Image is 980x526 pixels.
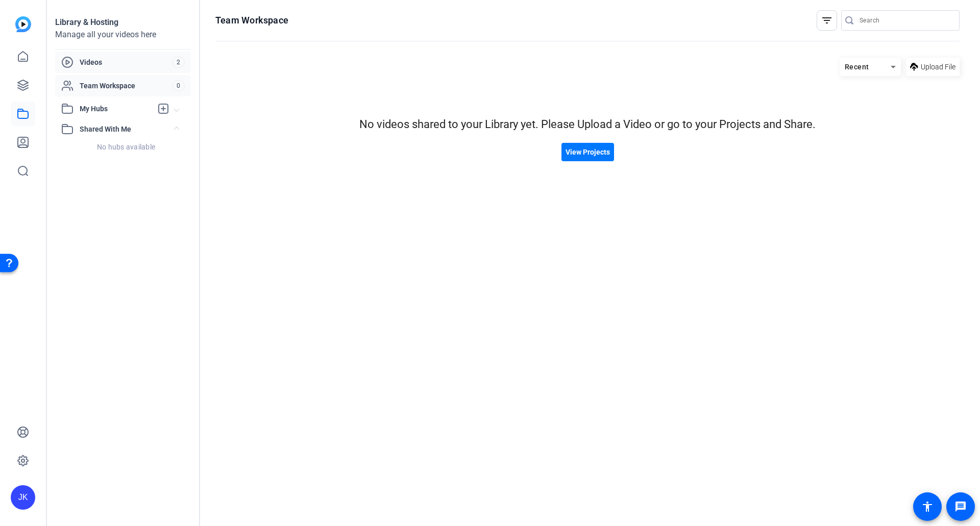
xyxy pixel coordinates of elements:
[860,14,951,27] input: Search
[906,58,960,76] button: Upload File
[80,124,175,135] span: Shared With Me
[921,62,955,72] span: Upload File
[921,500,934,513] mat-icon: accessibility
[55,16,191,29] div: Library & Hosting
[80,57,172,67] span: Videos
[80,81,172,91] span: Team Workspace
[821,14,833,27] mat-icon: filter_list
[61,142,191,152] div: No hubs available
[561,143,614,161] button: View Projects
[172,80,185,91] span: 0
[11,485,35,510] div: JK
[566,147,610,158] span: View Projects
[55,139,191,162] div: Shared With Me
[215,14,288,27] h1: Team Workspace
[845,63,869,71] span: Recent
[15,16,31,32] img: blue-gradient.svg
[55,98,191,119] mat-expansion-panel-header: My Hubs
[55,119,191,139] mat-expansion-panel-header: Shared With Me
[172,57,185,68] span: 2
[80,104,152,114] span: My Hubs
[55,29,191,41] div: Manage all your videos here
[954,500,967,513] mat-icon: message
[215,116,960,133] div: No videos shared to your Library yet. Please Upload a Video or go to your Projects and Share.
